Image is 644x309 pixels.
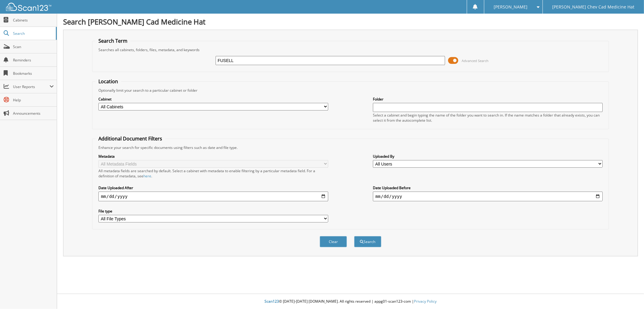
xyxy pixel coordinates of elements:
[95,145,606,150] div: Enhance your search for specific documents using filters such as date and file type.
[98,192,328,201] input: start
[553,5,635,9] span: [PERSON_NAME] Chev Cad Medicine Hat
[63,17,638,27] h1: Search [PERSON_NAME] Cad Medicine Hat
[13,84,50,89] span: User Reports
[95,47,606,52] div: Searches all cabinets, folders, files, metadata, and keywords
[373,97,602,102] label: Folder
[57,294,644,309] div: © [DATE]-[DATE] [DOMAIN_NAME]. All rights reserved | appg01-scan123-com |
[373,113,602,123] div: Select a cabinet and begin typing the name of the folder you want to search in. If the name match...
[320,236,347,247] button: Clear
[414,299,437,304] a: Privacy Policy
[98,168,328,179] div: All metadata fields are searched by default. Select a cabinet with metadata to enable filtering b...
[95,78,121,85] legend: Location
[494,5,527,9] span: [PERSON_NAME]
[13,97,54,103] span: Help
[95,135,165,142] legend: Additional Document Filters
[373,192,602,201] input: end
[6,3,51,11] img: scan123-logo-white.svg
[13,18,54,23] span: Cabinets
[264,299,279,304] span: Scan123
[13,111,54,116] span: Announcements
[13,44,54,49] span: Scan
[98,97,328,102] label: Cabinet
[143,173,151,179] a: here
[98,185,328,190] label: Date Uploaded After
[13,71,54,76] span: Bookmarks
[462,58,489,63] span: Advanced Search
[98,154,328,159] label: Metadata
[13,31,53,36] span: Search
[95,38,130,44] legend: Search Term
[95,88,606,93] div: Optionally limit your search to a particular cabinet or folder
[98,209,328,214] label: File type
[373,154,602,159] label: Uploaded By
[13,58,54,63] span: Reminders
[354,236,381,247] button: Search
[373,185,602,190] label: Date Uploaded Before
